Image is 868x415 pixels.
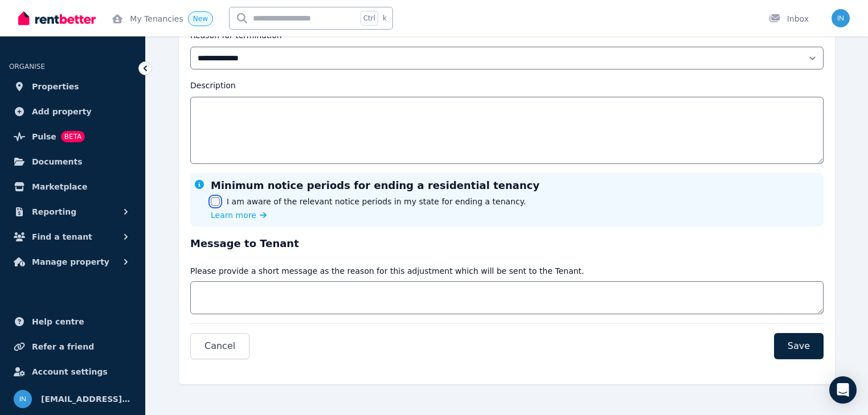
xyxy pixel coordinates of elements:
[9,310,136,333] a: Help centre
[190,333,249,359] button: Cancel
[32,180,87,194] span: Marketplace
[9,63,45,71] span: ORGANISE
[32,205,76,219] span: Reporting
[32,130,56,143] span: Pulse
[32,255,109,269] span: Manage property
[190,236,824,252] h3: Message to Tenant
[9,250,136,273] button: Manage property
[227,196,526,207] label: I am aware of the relevant notice periods in my state for ending a tenancy.
[32,340,94,354] span: Refer a friend
[190,265,584,277] p: Please provide a short message as the reason for this adjustment which will be sent to the Tenant.
[190,81,236,90] label: Description
[211,209,267,221] a: Learn more
[41,392,132,406] span: [EMAIL_ADDRESS][DOMAIN_NAME]
[9,150,136,173] a: Documents
[18,10,96,27] img: RentBetter
[32,315,84,328] span: Help centre
[9,100,136,123] a: Add property
[9,125,136,148] a: PulseBETA
[204,339,235,353] span: Cancel
[829,376,857,404] div: Open Intercom Messenger
[383,14,387,23] span: k
[788,339,810,353] span: Save
[32,230,92,244] span: Find a tenant
[9,360,136,383] a: Account settings
[361,11,378,26] span: Ctrl
[9,175,136,198] a: Marketplace
[211,209,256,221] span: Learn more
[61,131,85,142] span: BETA
[769,13,809,24] div: Inbox
[32,105,92,118] span: Add property
[32,80,79,93] span: Properties
[14,390,32,408] img: info@museliving.com.au
[9,200,136,223] button: Reporting
[774,333,824,359] button: Save
[832,9,850,27] img: info@museliving.com.au
[32,365,108,379] span: Account settings
[32,155,83,169] span: Documents
[211,178,539,194] h3: Minimum notice periods for ending a residential tenancy
[9,225,136,248] button: Find a tenant
[9,335,136,358] a: Refer a friend
[193,15,208,23] span: New
[9,75,136,98] a: Properties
